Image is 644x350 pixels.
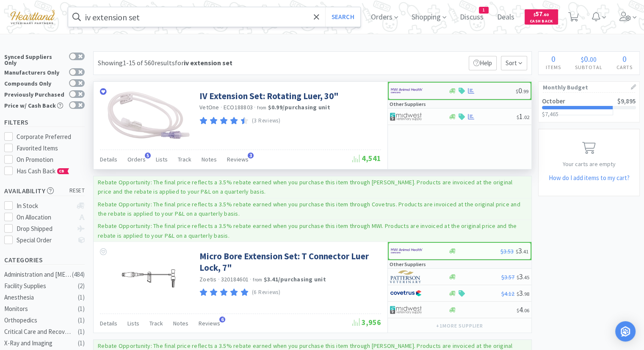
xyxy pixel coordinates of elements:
div: Open Intercom Messenger [615,321,636,342]
h4: Items [539,63,568,71]
span: 0 [622,53,627,64]
span: for [175,58,232,67]
p: (3 Reviews) [252,117,281,125]
h5: Filters [4,117,85,127]
a: VetOne [199,103,219,111]
img: f6b2451649754179b5b4e0c70c3f7cb0_2.png [391,244,423,257]
div: Critical Care and Recovery [4,327,73,337]
div: ( 1 ) [78,292,85,303]
a: $57.60Cash Back [525,6,558,28]
span: 3 [248,153,254,158]
img: 10a6fc5a42864085b1dcf34db12577b8_289971.png [106,90,191,140]
span: Notes [173,319,188,327]
h2: October [542,98,565,104]
div: Price w/ Cash Back [4,101,65,108]
div: Showing 1-15 of 560 results [98,58,232,69]
p: Rebate Opportunity: The final price reflects a 3.5% rebate earned when you purchase this item thr... [98,222,517,239]
span: $9,895 [617,97,636,105]
span: . 41 [522,248,528,255]
span: . 98 [523,291,529,297]
button: +1more supplier [432,320,487,332]
p: Other Suppliers [390,100,426,108]
span: $3.53 [500,247,514,255]
img: f6b2451649754179b5b4e0c70c3f7cb0_2.png [391,84,423,97]
img: f5e969b455434c6296c6d81ef179fa71_3.png [390,270,422,283]
div: . [568,55,609,63]
span: 0 [584,53,588,64]
span: $ [581,55,584,64]
strong: iv extension set [184,58,232,67]
span: Track [149,319,163,327]
span: Orders [127,156,146,163]
span: $7,465 [542,110,558,118]
span: Sort [501,56,527,70]
div: Synced Suppliers Only [4,53,65,66]
span: ECO188803 [224,103,253,111]
span: 4 [517,305,529,314]
span: $ [516,248,518,255]
div: ( 1 ) [78,304,85,314]
span: . 60 [542,12,549,17]
input: Search by item, sku, manufacturer, ingredient, size... [68,7,360,27]
span: Cash Back [530,19,553,25]
span: Reviews [227,156,249,163]
span: $4.12 [501,290,514,297]
span: 3 [516,246,528,256]
span: Details [100,156,117,163]
div: ( 484 ) [72,269,85,280]
span: CB [58,169,66,174]
span: 6 [219,317,225,322]
span: · [254,103,256,111]
span: . 02 [523,114,529,120]
span: $ [517,114,519,120]
span: 1 [479,7,488,13]
p: (6 Reviews) [252,288,281,297]
div: Drop Shipped [17,224,73,234]
span: 5 [145,153,151,158]
span: Details [100,319,117,327]
span: $ [517,291,519,297]
span: $ [533,12,536,17]
p: Help [469,56,497,70]
span: $ [517,274,519,281]
button: Search [325,7,360,27]
a: October$9,895$7,465 [539,93,639,122]
span: · [218,275,220,283]
span: 57 [533,10,549,18]
img: 4dd14cff54a648ac9e977f0c5da9bc2e_5.png [390,110,422,123]
div: ( 1 ) [78,315,85,325]
a: Zoetis [199,275,217,283]
strong: $3.41 / purchasing unit [264,275,326,283]
div: In Stock [17,201,73,211]
a: Micro Bore Extension Set: T Connector Luer Lock, 7" [199,250,379,274]
span: 3 [517,288,529,298]
span: Notes [202,156,217,163]
span: 0 [516,86,528,95]
span: reset [69,186,85,195]
p: Rebate Opportunity: The final price reflects a 3.5% rebate earned when you purchase this item thr... [98,200,520,217]
div: Manufacturers Only [4,68,65,75]
p: Rebate Opportunity: The final price reflects a 3.5% rebate earned when you purchase this item thr... [98,178,513,195]
div: Administration and [MEDICAL_DATA] [4,269,73,280]
div: On Promotion [17,155,85,165]
div: Monitors [4,304,73,314]
span: . 45 [523,274,529,281]
span: Track [178,156,191,163]
span: from [257,105,266,111]
div: Orthopedics [4,315,73,325]
span: 320184601 [221,275,249,283]
span: · [221,103,222,111]
a: Deals [494,14,518,21]
img: 77fca1acd8b6420a9015268ca798ef17_1.png [390,287,422,300]
div: On Allocation [17,212,73,222]
span: 1 [517,111,529,121]
span: $ [517,307,519,314]
p: Your carts are empty [539,159,639,169]
div: ( 1 ) [78,338,85,348]
span: Lists [127,319,139,327]
strong: $0.99 / purchasing unit [268,103,330,111]
h1: Monthly Budget [543,82,635,93]
a: IV Extension Set: Rotating Luer, 30" [199,90,339,102]
div: Previously Purchased [4,90,65,97]
span: from [253,277,262,283]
